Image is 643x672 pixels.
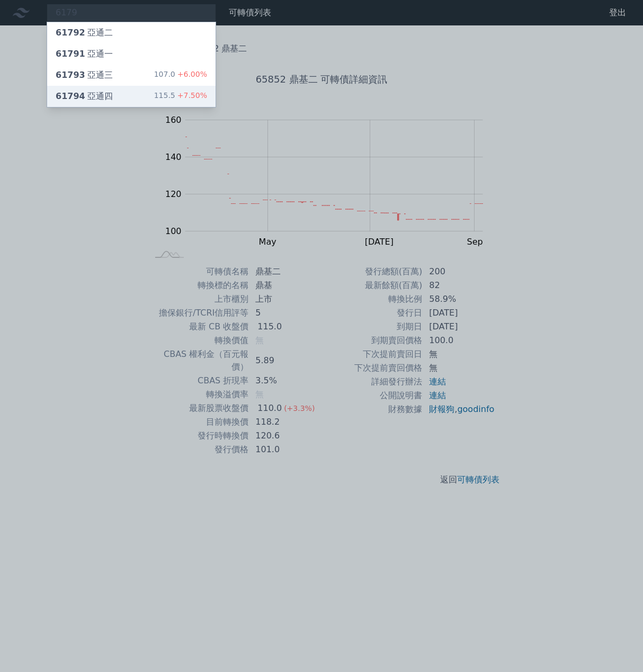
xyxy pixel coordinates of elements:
[47,43,216,65] a: 61791亞通一
[47,86,216,107] a: 61794亞通四 115.5+7.50%
[56,26,113,39] div: 亞通二
[56,90,113,103] div: 亞通四
[590,621,643,672] iframe: Chat Widget
[56,49,85,59] span: 61791
[47,65,216,86] a: 61793亞通三 107.0+6.00%
[56,48,113,60] div: 亞通一
[56,28,85,38] span: 61792
[56,69,113,82] div: 亞通三
[47,22,216,43] a: 61792亞通二
[154,69,207,82] div: 107.0
[56,70,85,80] span: 61793
[154,90,207,103] div: 115.5
[175,91,207,100] span: +7.50%
[56,91,85,101] span: 61794
[590,621,643,672] div: 聊天小工具
[175,70,207,78] span: +6.00%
